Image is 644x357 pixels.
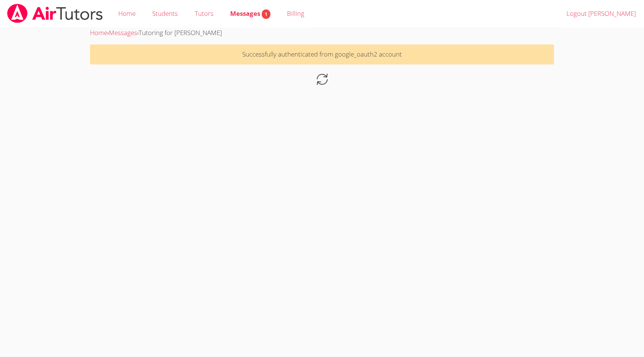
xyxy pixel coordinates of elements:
p: Successfully authenticated from google_oauth2 account [90,44,554,64]
span: Messages [230,9,270,18]
a: Messages [109,28,137,37]
div: › › [90,28,554,38]
span: 1 [262,9,270,19]
span: Tutoring for [PERSON_NAME] [139,28,222,37]
img: airtutors_banner-c4298cdbf04f3fff15de1276eac7730deb9818008684d7c2e4769d2f7ddbe033.png [6,4,104,23]
a: Home [90,28,107,37]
